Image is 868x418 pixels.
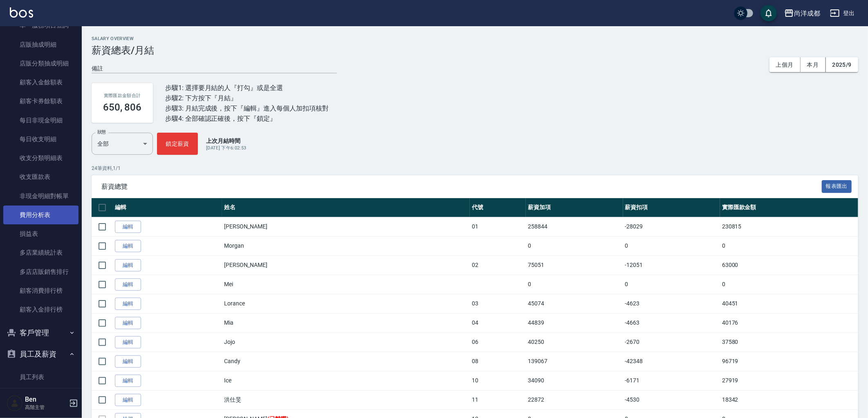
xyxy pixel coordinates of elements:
[222,255,470,275] td: [PERSON_NAME]
[623,236,720,255] td: 0
[222,332,470,352] td: Jojo
[10,7,33,18] img: Logo
[3,187,79,206] a: 非現金明細對帳單
[3,243,79,262] a: 多店業績統計表
[222,352,470,371] td: Candy
[526,390,623,409] td: 22872
[115,221,141,233] a: 編輯
[623,275,720,294] td: 0
[3,262,79,281] a: 多店店販銷售排行
[101,183,822,191] span: 薪資總覽
[720,390,858,409] td: 18342
[526,371,623,390] td: 34090
[720,294,858,313] td: 40451
[720,313,858,332] td: 40176
[3,35,79,54] a: 店販抽成明細
[526,294,623,313] td: 45074
[165,83,329,93] div: 步驟1: 選擇要月結的人『打勾』或是全選
[115,355,141,368] a: 編輯
[25,404,67,411] p: 高階主管
[623,332,720,352] td: -2670
[623,198,720,217] th: 薪資扣項
[470,294,526,313] td: 03
[115,317,141,330] a: 編輯
[222,390,470,409] td: 洪仕旻
[3,167,79,186] a: 收支匯款表
[720,275,858,294] td: 0
[623,390,720,409] td: -4530
[101,93,143,98] h2: 實際匯款金額合計
[115,394,141,407] a: 編輯
[222,198,470,217] th: 姓名
[3,322,79,343] button: 客戶管理
[3,54,79,73] a: 店販分類抽成明細
[3,281,79,300] a: 顧客消費排行榜
[3,130,79,149] a: 每日收支明細
[769,57,801,72] button: 上個月
[206,145,246,151] span: [DATE] 下午6:02:53
[470,255,526,275] td: 02
[526,255,623,275] td: 75051
[222,313,470,332] td: Mia
[115,259,141,272] a: 編輯
[526,198,623,217] th: 薪資加項
[115,298,141,310] a: 編輯
[623,352,720,371] td: -42348
[623,294,720,313] td: -4623
[470,332,526,352] td: 06
[623,371,720,390] td: -6171
[222,236,470,255] td: Morgan
[165,93,329,103] div: 步驟2: 下方按下『月結』
[720,352,858,371] td: 96719
[3,387,79,406] a: 員工離職列表
[222,275,470,294] td: Mei
[470,371,526,390] td: 10
[526,236,623,255] td: 0
[826,57,858,72] button: 2025/9
[794,8,820,18] div: 尚洋成都
[3,343,79,365] button: 員工及薪資
[760,5,777,21] button: save
[526,332,623,352] td: 40250
[92,45,858,56] h3: 薪資總表/月結
[720,255,858,275] td: 63000
[526,313,623,332] td: 44839
[470,198,526,217] th: 代號
[470,352,526,371] td: 08
[157,133,198,155] button: 鎖定薪資
[470,390,526,409] td: 11
[115,278,141,291] a: 編輯
[7,395,23,411] img: Person
[97,129,106,135] label: 狀態
[113,198,222,217] th: 編輯
[3,149,79,167] a: 收支分類明細表
[470,217,526,236] td: 01
[623,255,720,275] td: -12051
[3,206,79,224] a: 費用分析表
[92,133,153,155] div: 全部
[623,313,720,332] td: -4663
[165,103,329,113] div: 步驟3: 月結完成後，按下『編輯』進入每個人加扣項核對
[526,352,623,371] td: 139067
[103,102,142,113] h3: 650, 806
[822,182,852,190] a: 報表匯出
[25,395,67,404] h5: Ben
[206,137,246,145] p: 上次月結時間
[822,180,852,193] button: 報表匯出
[222,371,470,390] td: Ice
[720,332,858,352] td: 37580
[827,6,858,21] button: 登出
[115,240,141,253] a: 編輯
[801,57,826,72] button: 本月
[720,236,858,255] td: 0
[720,198,858,217] th: 實際匯款金額
[623,217,720,236] td: -28029
[115,336,141,349] a: 編輯
[92,36,858,41] h2: Salary Overview
[3,368,79,386] a: 員工列表
[470,313,526,332] td: 04
[3,300,79,319] a: 顧客入金排行榜
[781,5,823,22] button: 尚洋成都
[115,375,141,387] a: 編輯
[3,73,79,92] a: 顧客入金餘額表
